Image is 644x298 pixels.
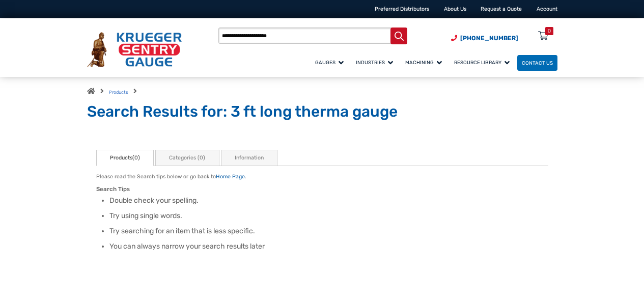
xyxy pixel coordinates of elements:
[109,196,548,206] li: Double check your spelling.
[109,90,128,95] a: Products
[109,211,548,221] li: Try using single words.
[481,6,522,12] a: Request a Quote
[96,173,548,181] p: Please read the Search tips below or go back to .
[375,6,429,12] a: Preferred Distributors
[401,53,450,71] a: Machining
[109,241,548,252] li: You can always narrow your search results later
[109,226,548,236] li: Try searching for an item that is less specific.
[548,27,551,35] div: 0
[450,53,517,71] a: Resource Library
[87,32,182,67] img: Krueger Sentry Gauge
[87,102,557,122] h1: Search Results for: 3 ft long therma gauge
[311,53,351,71] a: Gauges
[315,60,344,65] span: Gauges
[96,150,154,166] a: Products(0)
[451,34,518,43] a: Phone Number (920) 434-8860
[444,6,466,12] a: About Us
[155,150,219,166] a: Categories (0)
[522,60,553,66] span: Contact Us
[460,35,518,42] span: [PHONE_NUMBER]
[96,185,548,193] h3: Search Tips
[216,173,245,180] a: Home Page
[356,60,393,65] span: Industries
[351,53,401,71] a: Industries
[221,150,278,166] a: Information
[405,60,442,65] span: Machining
[537,6,557,12] a: Account
[517,55,557,71] a: Contact Us
[454,60,510,65] span: Resource Library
